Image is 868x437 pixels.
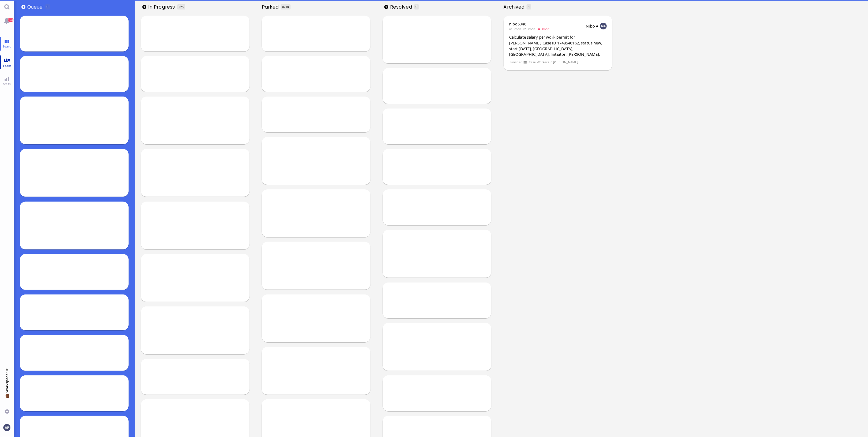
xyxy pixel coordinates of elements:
span: 0 [179,5,181,9]
span: 0 [282,5,284,9]
a: nibo5046 [509,21,526,27]
span: Nibo A [586,23,599,29]
span: 0 [47,5,48,9]
span: Stats [2,82,12,86]
span: Finished [509,59,522,65]
div: Calculate salary per work permit for [PERSON_NAME], Case ID 1748546162, status new, start [DATE],... [509,34,607,57]
span: 3mon [509,27,523,31]
button: Add [142,5,146,9]
span: In progress [148,3,177,10]
span: Team [1,63,13,68]
span: 3mon [523,27,537,31]
span: / [550,59,552,65]
span: Parked [262,3,281,10]
span: Archived [504,3,527,10]
img: You [3,424,10,431]
button: Add [384,5,388,9]
span: Board [1,44,13,48]
button: Add [21,5,25,9]
span: 124 [8,18,13,22]
span: /5 [181,5,184,9]
span: [PERSON_NAME] [553,59,578,65]
span: Queue [27,3,45,10]
img: NA [600,23,607,29]
span: 💼 Workspace: IT [5,393,9,407]
span: Resolved [390,3,414,10]
span: 3mon [537,27,551,31]
span: Case Workers [528,59,549,65]
span: 0 [415,5,417,9]
span: /10 [284,5,289,9]
span: 1 [528,5,530,9]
